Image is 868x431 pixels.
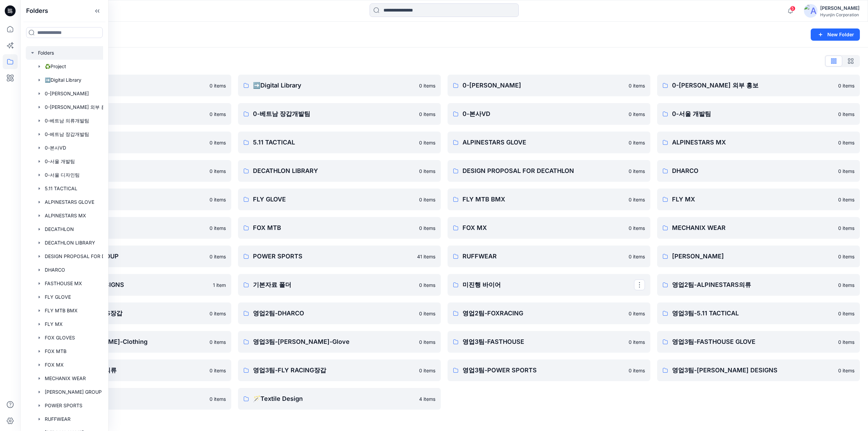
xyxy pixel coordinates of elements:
[210,196,226,203] p: 0 items
[629,168,645,175] p: 0 items
[43,309,205,318] p: 영업2팀-ALPINESTARS장갑
[629,367,645,374] p: 0 items
[419,395,435,403] p: 4 items
[790,6,795,11] span: 5
[210,168,226,175] p: 0 items
[28,217,231,239] a: FOX GLOVES0 items
[253,81,415,90] p: ➡️Digital Library
[462,366,625,375] p: 영업3팀-POWER SPORTS
[238,331,441,353] a: 영업3팀-[PERSON_NAME]-Glove0 items
[672,309,834,318] p: 영업3팀-5.11 TACTICAL
[672,223,834,233] p: MECHANIX WEAR
[838,338,854,346] p: 0 items
[210,139,226,146] p: 0 items
[419,82,435,89] p: 0 items
[28,302,231,324] a: 영업2팀-ALPINESTARS장갑0 items
[238,189,441,210] a: FLY GLOVE0 items
[462,138,625,147] p: ALPINESTARS GLOVE
[838,82,854,89] p: 0 items
[672,81,834,90] p: 0-[PERSON_NAME] 외부 홍보
[629,253,645,260] p: 0 items
[462,109,625,119] p: 0-본사VD
[28,189,231,210] a: FASTHOUSE MX0 items
[253,166,415,176] p: DECATHLON LIBRARY
[448,189,650,210] a: FLY MTB BMX0 items
[462,309,625,318] p: 영업2팀-FOXRACING
[462,81,625,90] p: 0-[PERSON_NAME]
[419,281,435,289] p: 0 items
[238,132,441,153] a: 5.11 TACTICAL0 items
[43,394,205,404] p: 영업6팀-DECATHLON
[448,217,650,239] a: FOX MX0 items
[28,75,231,96] a: ♻️Project0 items
[448,302,650,324] a: 영업2팀-FOXRACING0 items
[629,111,645,118] p: 0 items
[238,160,441,182] a: DECATHLON LIBRARY0 items
[28,359,231,381] a: 영업3팀-FLY RACING의류0 items
[28,388,231,410] a: 영업6팀-DECATHLON0 items
[210,111,226,118] p: 0 items
[43,280,209,290] p: [PERSON_NAME] DESIGNS
[28,274,231,296] a: [PERSON_NAME] DESIGNS1 item
[629,139,645,146] p: 0 items
[43,166,205,176] p: DECATHLON
[43,138,205,147] p: 0-서울 디자인팀
[213,281,226,289] p: 1 item
[629,224,645,232] p: 0 items
[657,274,860,296] a: 영업2팀-ALPINESTARS의류0 items
[657,189,860,210] a: FLY MX0 items
[419,310,435,317] p: 0 items
[43,337,205,347] p: 영업3팀-[PERSON_NAME]-Clothing
[448,160,650,182] a: DESIGN PROPOSAL FOR DECATHLON0 items
[43,252,205,261] p: [PERSON_NAME] GROUP
[657,160,860,182] a: DHARCO0 items
[672,195,834,204] p: FLY MX
[238,359,441,381] a: 영업3팀-FLY RACING장갑0 items
[253,109,415,119] p: 0-베트남 장갑개발팀
[419,338,435,346] p: 0 items
[419,111,435,118] p: 0 items
[210,338,226,346] p: 0 items
[28,160,231,182] a: DECATHLON0 items
[811,28,860,41] button: New Folder
[28,246,231,267] a: [PERSON_NAME] GROUP0 items
[238,388,441,410] a: 🪄Textile Design4 items
[462,195,625,204] p: FLY MTB BMX
[238,103,441,125] a: 0-베트남 장갑개발팀0 items
[462,280,634,290] p: 미진행 바이어
[253,280,415,290] p: 기본자료 폴더
[253,252,413,261] p: POWER SPORTS
[448,359,650,381] a: 영업3팀-POWER SPORTS0 items
[838,168,854,175] p: 0 items
[838,224,854,232] p: 0 items
[462,337,625,347] p: 영업3팀-FASTHOUSE
[448,75,650,96] a: 0-[PERSON_NAME]0 items
[419,168,435,175] p: 0 items
[238,246,441,267] a: POWER SPORTS41 items
[253,195,415,204] p: FLY GLOVE
[629,310,645,317] p: 0 items
[28,103,231,125] a: 0-베트남 의류개발팀0 items
[210,367,226,374] p: 0 items
[210,395,226,403] p: 0 items
[462,252,625,261] p: RUFFWEAR
[672,166,834,176] p: DHARCO
[820,12,860,17] div: Hyunjin Corporation
[43,366,205,375] p: 영업3팀-FLY RACING의류
[210,82,226,89] p: 0 items
[820,4,860,12] div: [PERSON_NAME]
[238,75,441,96] a: ➡️Digital Library0 items
[838,111,854,118] p: 0 items
[253,223,415,233] p: FOX MTB
[43,223,205,233] p: FOX GLOVES
[838,139,854,146] p: 0 items
[253,366,415,375] p: 영업3팀-FLY RACING장갑
[657,359,860,381] a: 영업3팀-[PERSON_NAME] DESIGNS0 items
[804,4,817,18] img: avatar
[253,309,415,318] p: 영업2팀-DHARCO
[838,281,854,289] p: 0 items
[417,253,435,260] p: 41 items
[629,82,645,89] p: 0 items
[672,280,834,290] p: 영업2팀-ALPINESTARS의류
[448,246,650,267] a: RUFFWEAR0 items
